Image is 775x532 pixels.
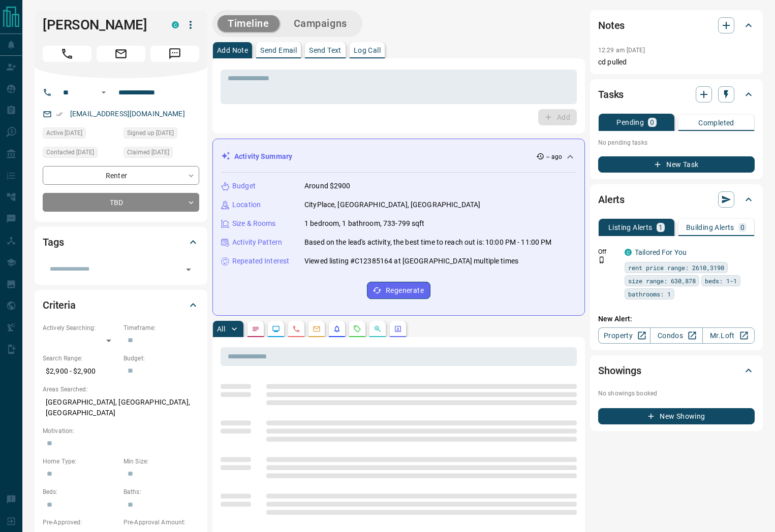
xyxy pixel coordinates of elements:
p: No pending tasks [598,135,755,150]
p: Baths: [123,487,199,496]
div: Notes [598,13,755,38]
svg: Lead Browsing Activity [272,325,280,333]
span: size range: 630,878 [628,276,696,286]
p: -- ago [546,152,562,161]
p: Activity Summary [234,151,292,162]
p: Viewed listing #C12385164 at [GEOGRAPHIC_DATA] multiple times [304,256,518,267]
p: Location [232,199,261,210]
p: 0 [650,119,654,126]
div: condos.ca [625,249,632,256]
p: 12:29 am [DATE] [598,47,645,54]
h2: Notes [598,17,625,34]
p: Pre-Approved: [43,518,118,527]
div: Criteria [43,293,199,317]
p: New Alert: [598,314,755,324]
span: Signed up [DATE] [127,128,174,138]
p: Off [598,247,618,256]
button: Open [181,262,196,277]
p: Min Size: [123,457,199,466]
p: No showings booked [598,389,755,398]
h2: Tasks [598,86,624,103]
svg: Opportunities [374,325,382,333]
svg: Listing Alerts [333,325,341,333]
svg: Requests [353,325,361,333]
p: Budget [232,181,256,191]
p: Pre-Approval Amount: [123,518,199,527]
a: [EMAIL_ADDRESS][DOMAIN_NAME] [70,110,185,118]
p: Beds: [43,487,118,496]
div: Renter [43,166,199,185]
div: TBD [43,193,199,212]
p: All [217,325,225,332]
a: Tailored For You [635,248,687,256]
p: Home Type: [43,457,118,466]
div: Tags [43,230,199,254]
p: Actively Searching: [43,323,118,332]
p: Pending [616,119,644,126]
div: Sat Sep 13 2025 [123,147,199,161]
p: cd pulled [598,57,755,68]
h2: Alerts [598,191,625,208]
p: 1 bedroom, 1 bathroom, 733-799 sqft [304,218,425,229]
a: Mr.Loft [702,327,755,344]
div: Tasks [598,82,755,107]
p: CityPlace, [GEOGRAPHIC_DATA], [GEOGRAPHIC_DATA] [304,199,480,210]
button: New Task [598,156,755,173]
button: Open [98,86,110,98]
h1: [PERSON_NAME] [43,17,157,33]
p: Listing Alerts [608,224,653,231]
p: Add Note [217,47,248,54]
p: Motivation: [43,426,199,436]
svg: Agent Actions [394,325,402,333]
span: Active [DATE] [46,128,82,138]
span: Contacted [DATE] [46,147,94,157]
p: Completed [698,119,734,126]
div: Sat Sep 13 2025 [43,147,118,161]
p: [GEOGRAPHIC_DATA], [GEOGRAPHIC_DATA], [GEOGRAPHIC_DATA] [43,394,199,421]
svg: Email Verified [56,111,63,118]
p: Send Text [309,47,342,54]
h2: Criteria [43,297,76,313]
p: Activity Pattern [232,237,282,248]
div: Alerts [598,187,755,212]
button: Timeline [218,15,280,32]
div: Fri Sep 12 2025 [123,127,199,142]
svg: Push Notification Only [598,256,605,263]
p: Size & Rooms [232,218,276,229]
p: Budget: [123,354,199,363]
button: Campaigns [284,15,357,32]
span: Email [97,46,145,62]
button: New Showing [598,408,755,424]
h2: Showings [598,362,641,379]
span: rent price range: 2610,3190 [628,262,724,273]
span: bathrooms: 1 [628,289,671,299]
svg: Emails [313,325,321,333]
div: condos.ca [172,21,179,28]
span: Claimed [DATE] [127,147,169,157]
p: 1 [659,224,663,231]
a: Condos [650,327,702,344]
p: Repeated Interest [232,256,289,267]
p: Based on the lead's activity, the best time to reach out is: 10:00 PM - 11:00 PM [304,237,552,248]
p: Send Email [260,47,297,54]
p: 0 [740,224,745,231]
p: Building Alerts [686,224,734,231]
p: Timeframe: [123,323,199,332]
span: beds: 1-1 [705,276,737,286]
div: Fri Sep 12 2025 [43,127,118,142]
svg: Calls [292,325,300,333]
p: Log Call [354,47,381,54]
a: Property [598,327,650,344]
button: Regenerate [367,282,430,299]
div: Showings [598,358,755,383]
p: Around $2900 [304,181,351,191]
span: Message [150,46,199,62]
svg: Notes [252,325,260,333]
p: Search Range: [43,354,118,363]
p: $2,900 - $2,900 [43,363,118,380]
div: Activity Summary-- ago [221,147,576,166]
span: Call [43,46,91,62]
h2: Tags [43,234,64,250]
p: Areas Searched: [43,385,199,394]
